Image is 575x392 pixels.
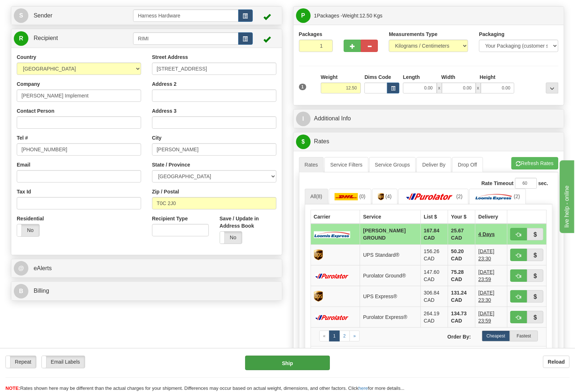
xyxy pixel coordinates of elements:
[558,159,574,233] iframe: chat widget
[17,161,30,168] label: Email
[33,288,49,294] span: Billing
[133,32,238,45] input: Recipient Id
[314,13,317,19] span: 1
[360,286,421,307] td: UPS Express®
[360,245,421,265] td: UPS Standard®
[476,83,481,93] span: x
[448,307,475,328] td: 134.73 CAD
[478,310,504,324] span: 1 Day
[17,80,40,88] label: Company
[510,331,538,341] label: Fastest
[511,157,558,169] button: Refresh Rates
[478,231,495,238] span: 4 Days
[475,193,512,200] img: Loomis Express
[421,245,448,265] td: 156.26 CAD
[478,289,504,304] span: 1 Day
[448,245,475,265] td: 50.20 CAD
[299,31,323,38] label: Packages
[14,261,28,276] span: @
[33,12,52,19] span: Sender
[14,8,28,23] span: S
[421,224,448,245] td: 167.84 CAD
[374,13,383,19] span: Kgs
[296,111,562,126] a: IAdditional Info
[359,385,368,391] a: here
[14,261,279,276] a: @ eAlerts
[478,268,504,283] span: 4 Days
[548,359,565,365] b: Reload
[543,356,570,368] button: Reload
[152,107,177,115] label: Address 3
[314,273,350,279] img: Purolator
[421,307,448,328] td: 264.19 CAD
[314,231,350,238] img: Loomis Express
[220,232,242,243] label: No
[421,265,448,286] td: 147.60 CAD
[354,333,356,339] span: »
[296,135,311,149] span: $
[448,224,475,245] td: 25.67 CAD
[329,331,340,341] a: 1
[314,8,383,23] span: Packages -
[452,157,483,172] a: Drop Off
[479,31,504,38] label: Packaging
[152,215,188,222] label: Recipient Type
[6,356,36,368] label: Repeat
[133,9,238,22] input: Sender Id
[5,4,67,13] div: live help - online
[14,31,120,46] a: R Recipient
[220,215,276,229] label: Save / Update in Address Book
[448,265,475,286] td: 75.28 CAD
[360,307,421,328] td: Purolator Express®
[14,284,279,299] a: B Billing
[152,63,276,75] input: Enter a location
[14,284,28,299] span: B
[5,385,20,391] span: NOTE:
[475,210,507,224] th: Delivery
[360,224,421,245] td: [PERSON_NAME] GROUND
[482,180,514,187] label: Rate Timeout
[316,193,322,199] span: (8)
[378,193,384,200] img: UPS
[17,215,44,222] label: Residential
[359,193,366,199] span: (0)
[421,286,448,307] td: 306.84 CAD
[369,157,416,172] a: Service Groups
[299,157,324,172] a: Rates
[482,331,510,341] label: Cheapest
[319,331,330,341] a: Previous
[441,73,455,81] label: Width
[514,193,520,199] span: (2)
[389,31,438,38] label: Measurements Type
[296,8,562,23] a: P 1Packages -Weight:12.50 Kgs
[448,286,475,307] td: 131.24 CAD
[324,157,368,172] a: Service Filters
[314,291,323,302] img: UPS
[342,13,382,19] span: Weight:
[17,224,39,236] label: No
[335,193,358,200] img: DHL
[17,53,36,61] label: Country
[296,134,562,149] a: $Rates
[152,134,161,141] label: City
[404,193,455,200] img: Purolator
[323,333,326,339] span: «
[448,210,475,224] th: Your $
[478,248,504,262] span: 4 Days
[403,73,420,81] label: Length
[296,8,311,23] span: P
[14,8,133,23] a: S Sender
[364,73,391,81] label: Dims Code
[360,265,421,286] td: Purolator Ground®
[321,73,338,81] label: Weight
[152,188,179,195] label: Zip / Postal
[350,331,360,341] a: Next
[360,13,372,19] span: 12.50
[416,157,451,172] a: Deliver By
[339,331,350,341] a: 2
[299,84,307,90] span: 1
[314,249,323,260] img: UPS
[17,188,31,195] label: Tax Id
[33,265,52,271] span: eAlerts
[421,210,448,224] th: List $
